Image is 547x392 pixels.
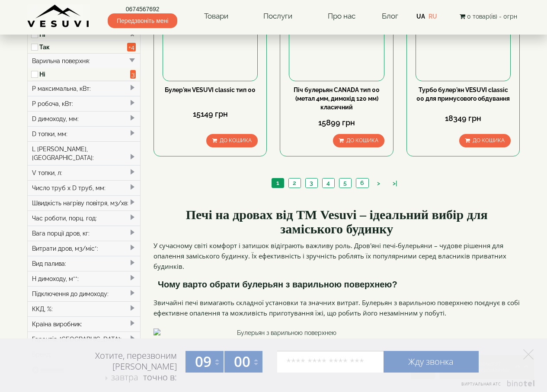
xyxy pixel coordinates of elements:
div: P максимальна, кВт: [28,81,141,96]
div: Число труб x D труб, мм: [28,180,141,195]
div: Хотите, перезвоним [PERSON_NAME] точно в: [62,350,177,384]
div: P робоча, кВт: [28,96,141,111]
a: Про нас [319,6,364,26]
div: Країна виробник: [28,316,141,331]
div: D димоходу, мм: [28,111,141,126]
div: L [PERSON_NAME], [GEOGRAPHIC_DATA]: [28,141,141,165]
div: Швидкість нагріву повітря, м3/хв: [28,195,141,210]
span: 3 [130,70,136,79]
div: 18349 грн [416,113,511,124]
a: 0674567692 [108,5,177,13]
label: Ні [39,70,131,79]
a: > [373,179,384,188]
span: 00 [234,352,250,371]
a: >| [388,179,402,188]
span: завтра [111,371,138,383]
div: D топки, мм: [28,126,141,141]
a: 4 [322,178,334,188]
button: 0 товар(ів) - 0грн [457,12,520,21]
p: Звичайні печі вимагають складної установки та значних витрат. Булерьян з варильною поверхнею поєд... [154,297,520,318]
span: 1 [276,179,279,186]
div: ККД, %: [28,301,141,316]
a: Виртуальная АТС [456,380,536,392]
div: Витрати дров, м3/міс*: [28,241,141,256]
div: H димоходу, м**: [28,271,141,286]
b: Чому варто обрати булерьян з варильною поверхнею? [158,280,397,289]
span: 0 товар(ів) - 0грн [467,13,517,20]
div: Вага порції дров, кг: [28,226,141,241]
span: 09 [195,352,211,371]
a: Послуги [255,6,301,26]
button: До кошика [459,134,511,147]
a: 5 [339,178,351,188]
span: Передзвоніть мені [108,13,177,28]
a: Піч булерьян CANADA тип 00 (метал 4мм, димохід 120 мм) класичний [294,86,380,111]
p: У сучасному світі комфорт і затишок відіграють важливу роль. Дров'яні печі-булерьяни – чудове ріш... [154,240,520,271]
span: +4 [127,43,136,51]
div: Варильна поверхня: [28,53,141,68]
div: 15149 грн [163,108,258,120]
div: Вид палива: [28,256,141,271]
a: Турбо булер'ян VESUVI classic 00 для примусового обдування [416,86,510,102]
span: До кошика [220,137,252,143]
div: V топки, л: [28,165,141,180]
a: Блог [382,12,398,20]
a: RU [429,13,437,20]
button: До кошика [206,134,258,147]
a: 3 [305,178,317,188]
a: Товари [195,6,237,26]
h2: Печі на дровах від ТМ Vesuvi – ідеальний вибір для заміського будинку [154,207,520,236]
img: Завод VESUVI [27,4,90,28]
a: Жду звонка [384,351,479,373]
a: 2 [288,178,301,188]
div: 15899 грн [289,117,384,128]
button: До кошика [333,134,384,147]
div: Гарантія, [GEOGRAPHIC_DATA]: [28,331,141,347]
span: До кошика [473,137,505,143]
label: Так [39,43,128,51]
span: До кошика [346,137,378,143]
a: Булер'ян VESUVI classic тип 00 [165,86,256,93]
a: 6 [356,178,368,188]
a: UA [416,13,425,20]
div: Час роботи, порц. год: [28,210,141,226]
div: Підключення до димоходу: [28,286,141,301]
label: Ні [39,30,128,39]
